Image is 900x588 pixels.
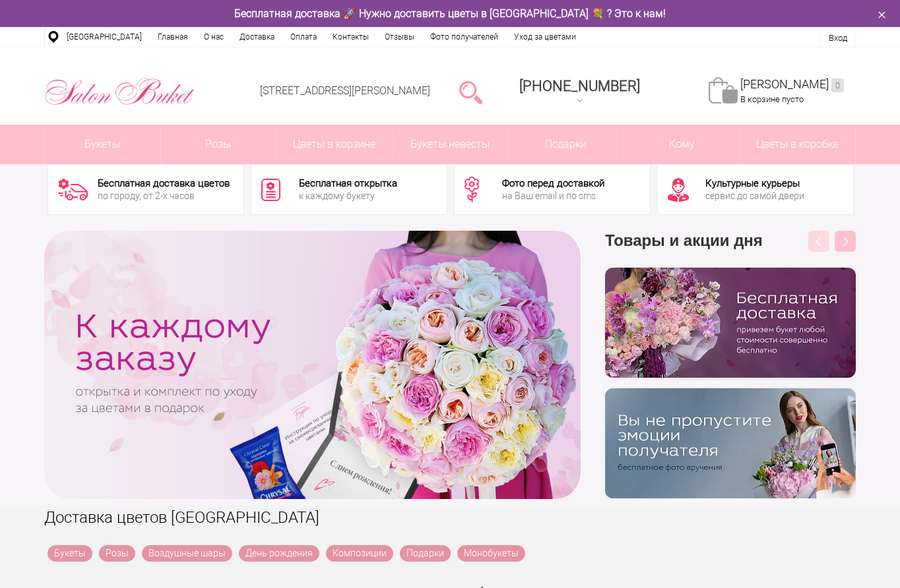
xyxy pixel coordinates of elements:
[457,545,525,562] a: Монобукеты
[705,179,804,189] div: Культурные курьеры
[377,27,422,47] a: Отзывы
[260,84,430,97] a: [STREET_ADDRESS][PERSON_NAME]
[705,191,804,200] div: сервис до самой двери
[196,27,232,47] a: О нас
[99,545,135,562] a: Розы
[325,27,377,47] a: Контакты
[239,545,319,562] a: День рождения
[232,27,282,47] a: Доставка
[740,125,855,164] a: Цветы в коробке
[506,27,584,47] a: Уход за цветами
[400,545,451,562] a: Подарки
[605,231,856,268] h3: Товары и акции дня
[605,268,856,378] img: hpaj04joss48rwypv6hbykmvk1dj7zyr.png.webp
[142,545,232,562] a: Воздушные шары
[98,191,230,200] div: по городу, от 2-х часов
[502,191,604,200] div: на Ваш email и по sms
[59,27,150,47] a: [GEOGRAPHIC_DATA]
[502,179,604,189] div: Фото перед доставкой
[150,27,196,47] a: Главная
[98,179,230,189] div: Бесплатная доставка цветов
[624,125,740,164] span: Кому
[276,125,392,164] a: Цветы в корзине
[511,73,648,111] a: [PHONE_NUMBER]
[393,125,508,164] a: Букеты невесты
[44,74,195,109] img: Цветы Нижний Новгород
[326,545,393,562] a: Композиции
[508,125,624,164] a: Подарки
[45,125,160,164] a: Букеты
[605,388,856,498] img: v9wy31nijnvkfycrkduev4dhgt9psb7e.png.webp
[831,78,844,92] ins: 0
[161,125,276,164] a: Розы
[34,7,866,20] div: Бесплатная доставка 🚀 Нужно доставить цветы в [GEOGRAPHIC_DATA] 💐 ? Это к нам!
[740,77,844,92] a: [PERSON_NAME]
[282,27,325,47] a: Оплата
[519,78,640,94] span: [PHONE_NUMBER]
[48,545,92,562] a: Букеты
[740,94,804,104] span: В корзине пусто
[835,231,856,252] button: Next
[299,191,397,200] div: к каждому букету
[44,506,856,529] h1: Доставка цветов [GEOGRAPHIC_DATA]
[829,33,847,43] a: Вход
[299,179,397,189] div: Бесплатная открытка
[422,27,506,47] a: Фото получателей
